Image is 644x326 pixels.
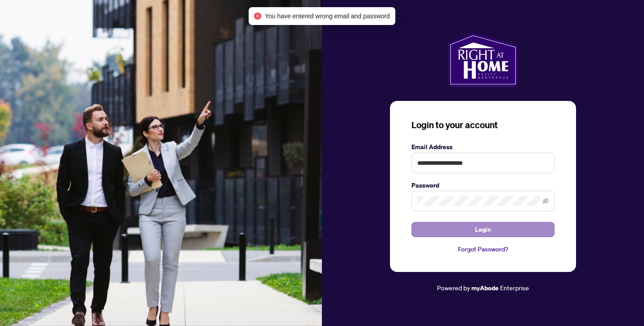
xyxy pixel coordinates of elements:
a: myAbode [471,283,499,293]
span: Enterprise [500,284,529,292]
label: Password [411,180,555,190]
span: Login [475,222,491,237]
span: Powered by [437,284,470,292]
span: eye-invisible [542,198,549,204]
span: close-circle [254,13,261,20]
button: Login [411,222,555,237]
label: Email Address [411,142,555,152]
img: ma-logo [448,33,517,87]
h3: Login to your account [411,119,555,131]
a: Forgot Password? [411,244,555,254]
span: You have entered wrong email and password [265,11,390,21]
